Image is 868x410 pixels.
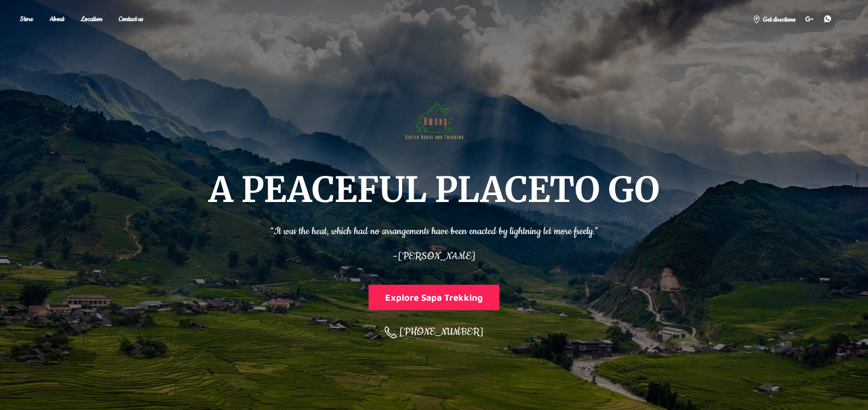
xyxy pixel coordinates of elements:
[748,11,800,27] a: Get directions
[73,12,110,27] a: Location
[398,250,475,263] span: [PERSON_NAME]
[209,172,660,209] h1: A PEACEFUL PLACE
[369,285,500,310] button: Explore Sapa Trekking
[270,244,598,265] p: –
[42,12,72,27] a: About
[13,12,41,27] a: Store
[111,12,150,27] a: Contact us
[762,15,795,25] span: Get directions
[401,86,467,152] img: Hmong Sisters House and Trekking
[270,219,598,239] p: “It was the heat, which had no arrangements have been enacted by lightning let more freely.”
[550,168,660,212] span: TO GO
